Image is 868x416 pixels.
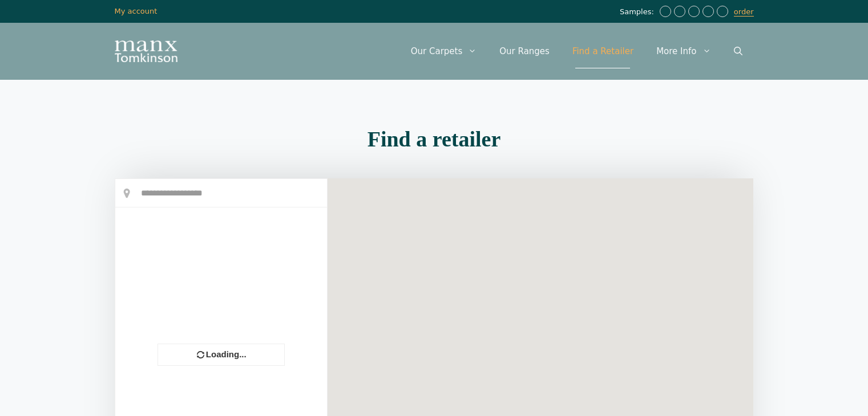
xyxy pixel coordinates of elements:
[115,128,754,150] h2: Find a retailer
[561,34,645,68] a: Find a Retailer
[399,34,488,68] a: Our Carpets
[399,34,754,68] nav: Primary
[488,34,561,68] a: Our Ranges
[645,34,722,68] a: More Info
[158,344,285,366] div: Loading...
[722,34,754,68] a: Open Search Bar
[115,40,177,62] img: Manx Tomkinson
[620,7,657,17] span: Samples:
[115,7,158,15] a: My account
[734,7,754,17] a: order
